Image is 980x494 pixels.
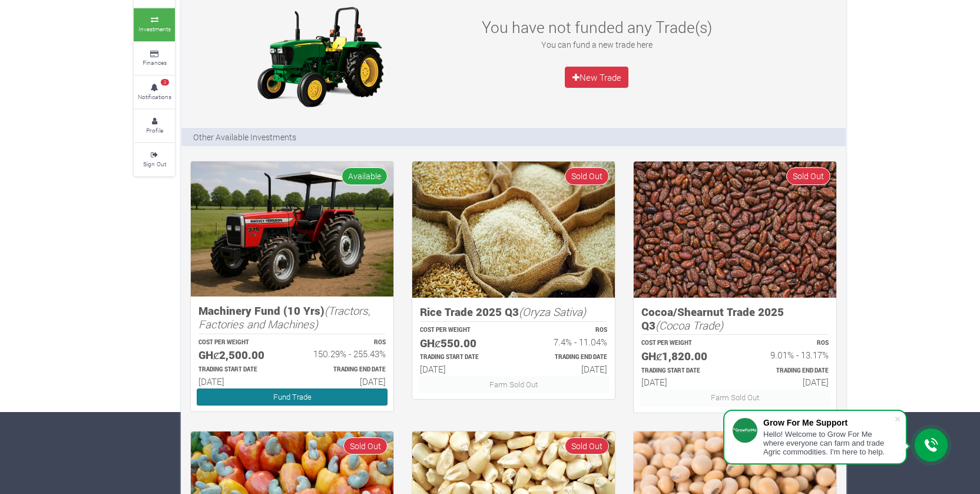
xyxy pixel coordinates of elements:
h6: [DATE] [524,364,607,374]
h6: 7.4% - 11.04% [524,337,607,347]
i: (Cocoa Trade) [655,318,723,332]
small: Finances [143,58,167,67]
a: Investments [134,8,175,41]
h6: [DATE] [198,376,282,387]
p: ROS [524,326,607,335]
span: Sold Out [343,437,388,455]
span: Sold Out [565,437,609,455]
h5: GHȼ2,500.00 [198,348,282,362]
p: Other Available Investments [193,131,296,143]
p: Estimated Trading End Date [524,353,607,362]
h6: [DATE] [641,377,724,387]
p: COST PER WEIGHT [420,326,503,335]
p: Estimated Trading Start Date [198,365,282,374]
h3: You have not funded any Trade(s) [469,18,724,37]
img: growforme image [191,162,393,297]
span: 2 [161,79,169,86]
p: Estimated Trading End Date [746,367,829,376]
p: Estimated Trading Start Date [420,353,503,362]
img: growforme image [412,162,615,298]
p: ROS [303,338,386,347]
h6: [DATE] [303,376,386,387]
h5: Rice Trade 2025 Q3 [420,305,607,319]
p: COST PER WEIGHT [641,339,724,348]
i: (Oryza Sativa) [519,304,586,319]
h5: Machinery Fund (10 Yrs) [198,304,386,331]
small: Sign Out [143,160,166,168]
h5: Cocoa/Shearnut Trade 2025 Q3 [641,305,829,332]
h6: [DATE] [420,364,503,374]
img: growforme image [246,4,393,110]
h6: 150.29% - 255.43% [303,348,386,359]
small: Notifications [138,93,171,101]
div: Grow For Me Support [763,418,894,427]
a: 2 Notifications [134,76,175,108]
span: Sold Out [565,167,609,185]
p: You can fund a new trade here [469,38,724,51]
a: Sign Out [134,143,175,176]
small: Investments [138,25,171,33]
h5: GHȼ1,820.00 [641,350,724,363]
div: Hello! Welcome to Grow For Me where everyone can farm and trade Agric commodities. I'm here to help. [763,430,894,456]
a: Finances [134,42,175,75]
h6: [DATE] [746,377,829,387]
p: Estimated Trading Start Date [641,367,724,376]
h5: GHȼ550.00 [420,337,503,350]
a: New Trade [565,67,628,88]
a: Profile [134,110,175,142]
img: growforme image [634,162,836,298]
span: Available [342,167,388,185]
span: Sold Out [786,167,830,185]
p: COST PER WEIGHT [198,338,282,347]
p: Estimated Trading End Date [303,365,386,374]
small: Profile [146,126,163,134]
h6: 9.01% - 13.17% [746,350,829,360]
p: ROS [746,339,829,348]
i: (Tractors, Factories and Machines) [198,303,370,331]
a: Fund Trade [197,388,388,406]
